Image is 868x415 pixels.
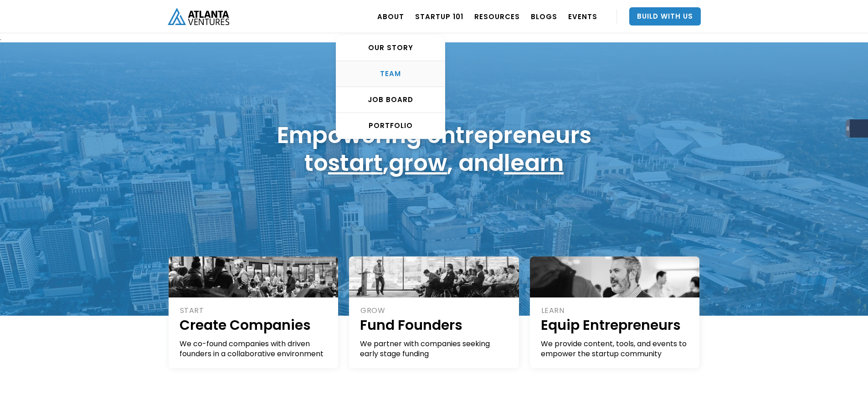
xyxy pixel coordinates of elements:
a: grow [389,147,447,179]
a: Startup 101 [415,4,463,29]
a: RESOURCES [474,4,520,29]
div: LEARN [541,306,690,316]
div: GROW [360,306,509,316]
div: We partner with companies seeking early stage funding [360,339,509,359]
div: OUR STORY [336,43,445,52]
a: PORTFOLIO [336,113,445,138]
div: We provide content, tools, and events to empower the startup community [541,339,690,359]
a: OUR STORY [336,35,445,61]
h1: Empowering entrepreneurs to , , and [277,121,591,177]
div: Job Board [336,95,445,104]
h1: Equip Entrepreneurs [541,316,690,334]
a: BLOGS [531,4,557,29]
h1: Create Companies [180,316,329,334]
a: Job Board [336,87,445,113]
div: PORTFOLIO [336,121,445,130]
div: We co-found companies with driven founders in a collaborative environment [180,339,329,359]
h1: Fund Founders [360,316,509,334]
a: GROWFund FoundersWe partner with companies seeking early stage funding [349,256,519,368]
a: learn [504,147,564,179]
a: ABOUT [377,4,404,29]
a: STARTCreate CompaniesWe co-found companies with driven founders in a collaborative environment [169,256,339,368]
a: TEAM [336,61,445,87]
a: EVENTS [568,4,597,29]
a: LEARNEquip EntrepreneursWe provide content, tools, and events to empower the startup community [530,256,700,368]
div: START [180,306,329,316]
a: Build With Us [629,7,701,26]
div: TEAM [336,69,445,78]
a: start [328,147,383,179]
